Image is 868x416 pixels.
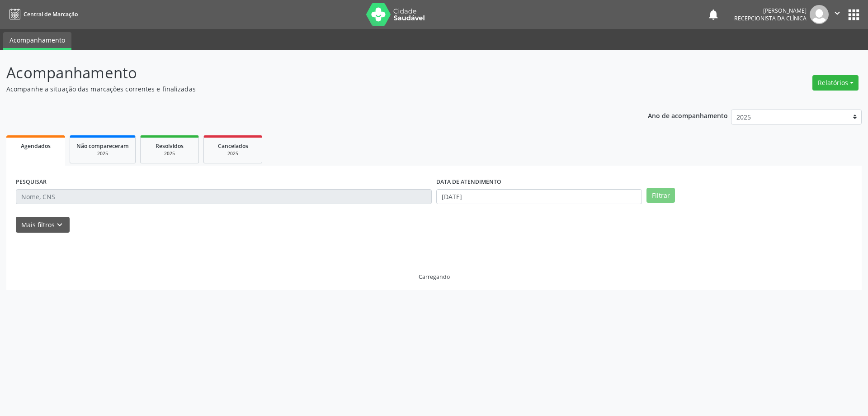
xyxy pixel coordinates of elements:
[6,7,78,22] a: Central de Marcação
[55,220,65,230] i: keyboard_arrow_down
[76,150,129,157] div: 2025
[810,5,829,24] img: img
[812,75,859,91] button: Relatórios
[24,10,78,18] span: Central de Marcação
[734,7,807,14] div: [PERSON_NAME]
[3,32,71,50] a: Acompanhamento
[707,8,720,21] button: notifications
[76,142,129,150] span: Não compareceram
[16,175,47,189] label: PESQUISAR
[419,273,450,281] div: Carregando
[210,150,255,157] div: 2025
[829,5,846,24] button: 
[6,84,605,94] p: Acompanhe a situação das marcações correntes e finalizadas
[734,14,807,22] span: Recepcionista da clínica
[21,142,51,150] span: Agendados
[436,189,642,205] input: Selecione um intervalo
[147,150,192,157] div: 2025
[156,142,184,150] span: Resolvidos
[218,142,248,150] span: Cancelados
[648,110,728,121] p: Ano de acompanhamento
[16,217,70,233] button: Mais filtroskeyboard_arrow_down
[436,175,501,189] label: DATA DE ATENDIMENTO
[846,7,862,23] button: apps
[832,8,842,18] i: 
[16,189,432,205] input: Nome, CNS
[646,188,675,203] button: Filtrar
[6,62,605,84] p: Acompanhamento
